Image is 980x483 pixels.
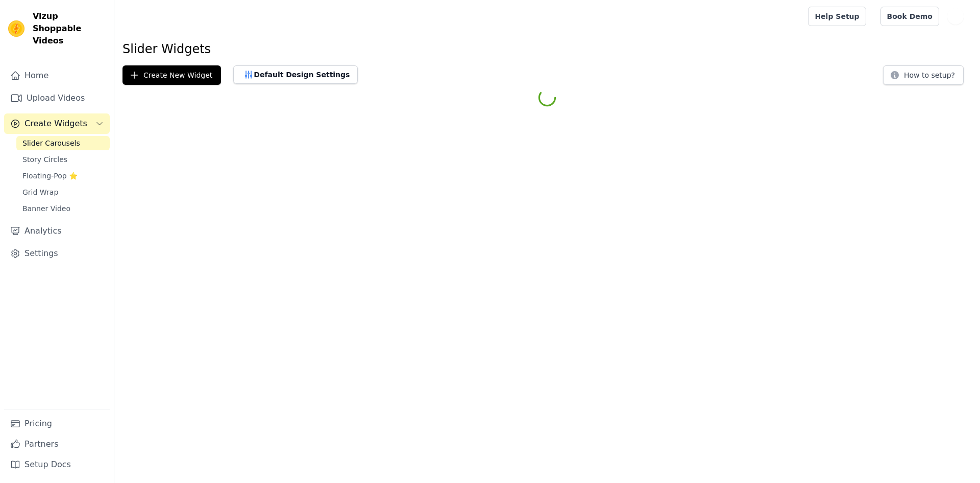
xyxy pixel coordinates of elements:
[4,65,110,86] a: Home
[24,118,87,130] span: Create Widgets
[16,136,110,150] a: Slider Carousels
[22,171,78,181] span: Floating-Pop ⭐
[4,88,110,108] a: Upload Videos
[4,413,110,434] a: Pricing
[22,138,80,148] span: Slider Carousels
[16,169,110,183] a: Floating-Pop ⭐
[4,113,110,134] button: Create Widgets
[16,185,110,199] a: Grid Wrap
[4,454,110,475] a: Setup Docs
[883,73,964,82] a: How to setup?
[16,201,110,216] a: Banner Video
[808,7,866,26] a: Help Setup
[233,65,358,84] button: Default Design Settings
[22,154,67,165] span: Story Circles
[4,243,110,264] a: Settings
[33,10,106,47] span: Vizup Shoppable Videos
[4,221,110,241] a: Analytics
[4,434,110,454] a: Partners
[16,152,110,167] a: Story Circles
[22,203,70,214] span: Banner Video
[122,65,221,85] button: Create New Widget
[122,41,972,57] h1: Slider Widgets
[8,20,24,37] img: Vizup
[22,187,58,197] span: Grid Wrap
[880,7,939,26] a: Book Demo
[883,65,964,85] button: How to setup?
